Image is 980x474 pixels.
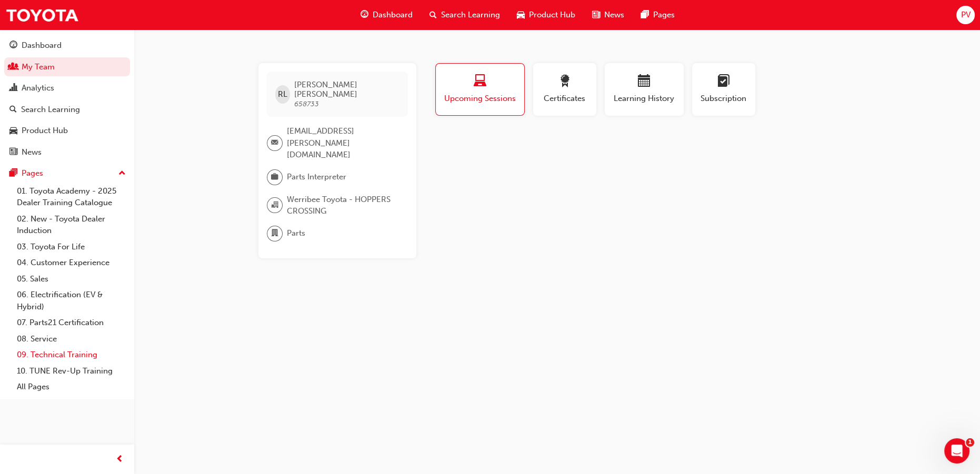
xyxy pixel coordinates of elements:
span: department-icon [271,227,278,240]
button: Certificates [533,63,596,116]
div: Pages [22,167,43,179]
a: search-iconSearch Learning [421,4,508,26]
a: 03. Toyota For Life [13,239,130,255]
div: Product Hub [22,125,68,137]
span: Product Hub [529,9,575,21]
span: [EMAIL_ADDRESS][PERSON_NAME][DOMAIN_NAME] [287,125,399,161]
iframe: Intercom live chat [944,438,969,463]
span: Pages [653,9,675,21]
span: learningplan-icon [717,75,730,89]
button: Pages [4,164,130,183]
span: up-icon [118,167,126,180]
a: 06. Electrification (EV & Hybrid) [13,287,130,315]
button: Upcoming Sessions [435,63,525,116]
span: Certificates [541,93,588,105]
a: Analytics [4,78,130,98]
a: 04. Customer Experience [13,255,130,271]
button: Subscription [692,63,755,116]
a: 08. Service [13,331,130,347]
span: Subscription [700,93,747,105]
span: briefcase-icon [271,170,278,184]
a: car-iconProduct Hub [508,4,584,26]
div: Dashboard [22,39,62,52]
a: Search Learning [4,100,130,119]
a: Dashboard [4,36,130,55]
span: calendar-icon [638,75,651,89]
span: pages-icon [9,169,17,178]
span: guage-icon [361,8,368,22]
div: Search Learning [21,104,80,116]
img: Trak [5,3,79,27]
span: news-icon [592,8,600,22]
span: search-icon [429,8,437,22]
span: organisation-icon [271,198,278,212]
span: [PERSON_NAME] [PERSON_NAME] [294,80,399,99]
span: people-icon [9,63,17,72]
span: pages-icon [641,8,649,22]
span: News [604,9,624,21]
a: 02. New - Toyota Dealer Induction [13,211,130,239]
span: Parts [287,227,305,239]
span: PV [961,9,970,21]
span: Upcoming Sessions [444,93,516,105]
span: email-icon [271,136,278,150]
span: 1 [966,438,974,447]
button: DashboardMy TeamAnalyticsSearch LearningProduct HubNews [4,34,130,164]
span: news-icon [9,148,17,157]
span: Learning History [613,93,676,105]
div: News [22,146,42,158]
span: Parts Interpreter [287,171,346,183]
span: 658733 [294,99,319,108]
button: PV [956,6,975,24]
a: 09. Technical Training [13,347,130,363]
span: Werribee Toyota - HOPPERS CROSSING [287,194,399,217]
a: 05. Sales [13,271,130,287]
span: car-icon [9,126,17,136]
a: My Team [4,57,130,77]
div: Analytics [22,82,54,94]
span: Dashboard [373,9,413,21]
a: 10. TUNE Rev-Up Training [13,363,130,379]
a: News [4,143,130,162]
span: search-icon [9,105,17,115]
button: Learning History [605,63,684,116]
a: 07. Parts21 Certification [13,315,130,331]
a: Product Hub [4,121,130,140]
span: car-icon [517,8,525,22]
span: laptop-icon [474,75,486,89]
span: Search Learning [441,9,500,21]
a: pages-iconPages [633,4,683,26]
a: news-iconNews [584,4,633,26]
a: All Pages [13,379,130,395]
a: guage-iconDashboard [352,4,421,26]
span: RL [278,88,287,100]
span: award-icon [558,75,571,89]
span: prev-icon [116,453,124,466]
span: guage-icon [9,41,17,51]
span: chart-icon [9,84,17,93]
a: 01. Toyota Academy - 2025 Dealer Training Catalogue [13,183,130,211]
